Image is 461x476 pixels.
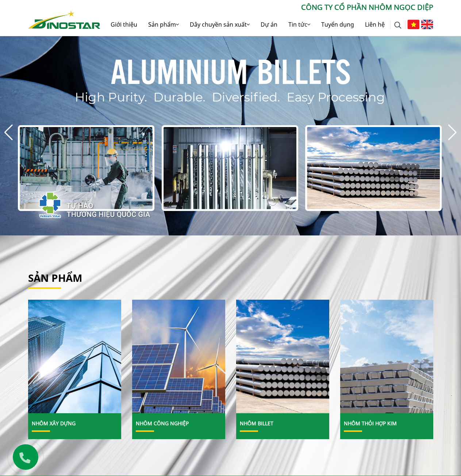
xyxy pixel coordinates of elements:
[236,299,329,413] img: Nhôm Billet
[105,13,143,36] a: Giới thiệu
[28,271,82,285] a: Sản phẩm
[421,20,433,29] img: English
[28,300,121,414] a: Nhôm Xây dựng
[340,300,433,414] a: Nhôm Thỏi hợp kim
[344,420,397,427] a: Nhôm Thỏi hợp kim
[143,13,184,36] a: Sản phẩm
[100,2,433,13] p: CÔNG TY CỔ PHẦN NHÔM NGỌC DIỆP
[28,9,100,28] a: Nhôm Dinostar
[28,299,121,413] img: Nhôm Xây dựng
[240,420,273,427] a: Nhôm Billet
[32,420,76,427] a: Nhôm Xây dựng
[132,300,225,414] a: Nhôm Công nghiệp
[132,299,225,413] img: Nhôm Công nghiệp
[340,299,433,413] img: Nhôm Thỏi hợp kim
[136,420,189,427] a: Nhôm Công nghiệp
[236,300,329,414] a: Nhôm Billet
[184,13,255,36] a: Dây chuyền sản xuất
[4,124,14,141] div: Previous slide
[255,13,283,36] a: Dự án
[17,178,151,228] img: thqg
[360,13,390,36] a: Liên hệ
[316,13,360,36] a: Tuyển dụng
[407,20,419,29] img: Tiếng Việt
[283,13,316,36] a: Tin tức
[447,124,457,141] div: Next slide
[28,11,100,29] img: Nhôm Dinostar
[394,22,402,29] img: search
